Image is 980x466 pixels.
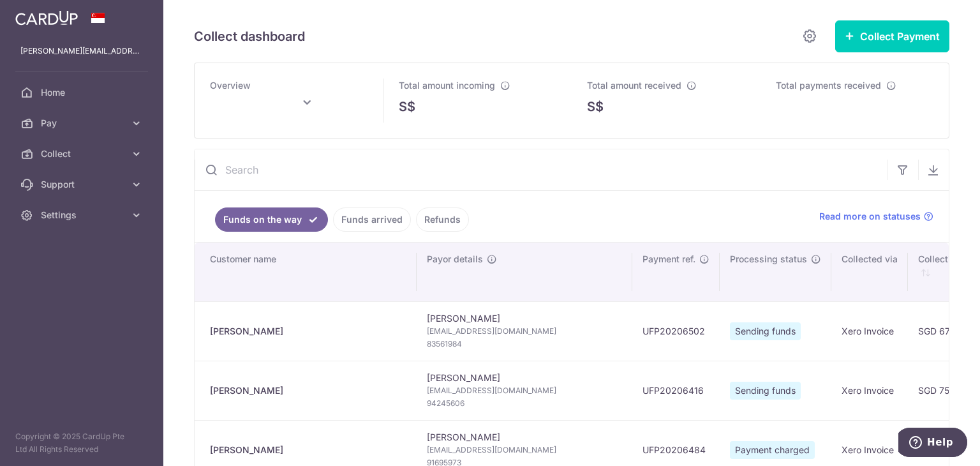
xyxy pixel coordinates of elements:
[333,207,411,232] a: Funds arrived
[819,210,921,223] span: Read more on statuses
[427,384,622,397] span: [EMAIL_ADDRESS][DOMAIN_NAME]
[427,444,622,456] span: [EMAIL_ADDRESS][DOMAIN_NAME]
[210,444,406,456] div: [PERSON_NAME]
[730,322,801,340] span: Sending funds
[427,397,622,410] span: 94245606
[730,441,815,459] span: Payment charged
[41,86,125,99] span: Home
[41,117,125,130] span: Pay
[41,147,125,160] span: Collect
[15,10,78,26] img: CardUp
[41,209,125,222] span: Settings
[427,338,622,350] span: 83561984
[20,45,143,57] p: [PERSON_NAME][EMAIL_ADDRESS][DOMAIN_NAME]
[831,301,908,361] td: Xero Invoice
[399,80,495,91] span: Total amount incoming
[632,243,720,301] th: Payment ref.
[632,361,720,420] td: UFP20206416
[215,207,328,232] a: Funds on the way
[194,26,305,47] h5: Collect dashboard
[417,301,632,361] td: [PERSON_NAME]
[587,97,604,116] span: S$
[642,253,695,266] span: Payment ref.
[776,80,881,91] span: Total payments received
[195,149,887,190] input: Search
[210,80,251,91] span: Overview
[416,207,469,232] a: Refunds
[427,325,622,338] span: [EMAIL_ADDRESS][DOMAIN_NAME]
[632,301,720,361] td: UFP20206502
[819,210,933,223] a: Read more on statuses
[41,178,125,191] span: Support
[730,382,801,400] span: Sending funds
[29,9,55,20] span: Help
[587,80,681,91] span: Total amount received
[195,243,417,301] th: Customer name
[427,253,483,266] span: Payor details
[898,428,967,460] iframe: Opens a widget where you can find more information
[835,20,949,52] button: Collect Payment
[730,253,807,266] span: Processing status
[399,97,415,116] span: S$
[720,243,831,301] th: Processing status
[210,384,406,397] div: [PERSON_NAME]
[210,325,406,338] div: [PERSON_NAME]
[831,361,908,420] td: Xero Invoice
[831,243,908,301] th: Collected via
[417,243,632,301] th: Payor details
[417,361,632,420] td: [PERSON_NAME]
